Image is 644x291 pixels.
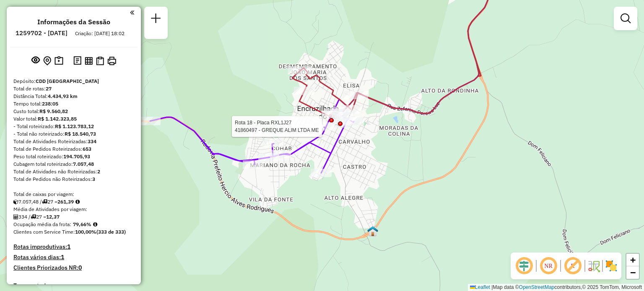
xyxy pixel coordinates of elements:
i: Cubagem total roteirizado [13,199,18,204]
strong: 238:05 [42,100,58,107]
span: Ocultar NR [538,256,558,276]
i: Total de Atividades [13,214,18,219]
span: + [630,255,636,265]
button: Centralizar mapa no depósito ou ponto de apoio [42,54,53,67]
button: Logs desbloquear sessão [72,54,83,67]
a: Leaflet [470,284,490,290]
div: Total de caixas por viagem: [13,191,134,198]
em: Média calculada utilizando a maior ocupação (%Peso ou %Cubagem) de cada rota da sessão. Rotas cro... [93,222,97,227]
div: Map data © contributors,© 2025 TomTom, Microsoft [468,284,644,291]
strong: 12,37 [46,214,60,220]
div: Criação: [DATE] 18:02 [72,30,128,37]
strong: 7.057,48 [73,161,94,167]
i: Total de rotas [31,214,36,219]
a: Clique aqui para minimizar o painel [130,8,134,17]
h4: Clientes Priorizados NR: [13,264,134,271]
a: Nova sessão e pesquisa [148,10,164,29]
strong: 100,00% [75,229,96,235]
a: OpenStreetMap [519,284,555,290]
strong: 2 [97,168,100,175]
h4: Informações da Sessão [37,18,110,26]
button: Imprimir Rotas [106,55,118,67]
button: Painel de Sugestão [53,54,65,67]
div: 7.057,48 / 27 = [13,198,134,206]
strong: 653 [83,146,91,152]
i: Total de rotas [42,199,47,204]
span: Ocupação média da frota: [13,221,71,227]
div: Total de Atividades não Roteirizadas: [13,168,134,175]
div: 334 / 27 = [13,213,134,221]
img: Fluxo de ruas [587,259,600,273]
strong: CDD [GEOGRAPHIC_DATA] [36,78,99,84]
h4: Rotas improdutivas: [13,243,134,250]
img: Exibir/Ocultar setores [605,259,618,273]
button: Visualizar Romaneio [94,55,106,67]
a: Zoom out [626,266,639,279]
span: − [630,267,636,278]
img: Encruzilhada do Sul [367,226,378,237]
div: Média de Atividades por viagem: [13,206,134,213]
i: Meta Caixas/viagem: 227,95 Diferença: 33,44 [75,199,80,204]
div: Cubagem total roteirizado: [13,160,134,168]
a: Zoom in [626,254,639,266]
div: Custo total: [13,108,134,115]
h6: 1259702 - [DATE] [16,29,68,37]
div: Valor total: [13,115,134,123]
h4: Rotas vários dias: [13,254,134,261]
strong: 194.705,93 [63,153,90,160]
div: Distância Total: [13,93,134,100]
strong: 334 [88,138,96,144]
button: Visualizar relatório de Roteirização [83,55,94,66]
div: - Total não roteirizado: [13,130,134,138]
div: Total de Pedidos Roteirizados: [13,145,134,153]
div: Peso total roteirizado: [13,153,134,160]
strong: R$ 1.123.783,12 [55,123,94,129]
div: Tempo total: [13,100,134,108]
h4: Transportadoras [13,282,134,289]
strong: 27 [46,85,52,92]
strong: R$ 1.142.323,85 [38,116,77,122]
span: Clientes com Service Time: [13,229,75,235]
strong: 1 [61,253,64,261]
span: Exibir rótulo [563,256,583,276]
strong: 1 [67,243,70,250]
button: Exibir sessão original [30,54,42,67]
div: - Total roteirizado: [13,123,134,130]
strong: 3 [92,176,95,182]
div: Depósito: [13,77,134,85]
span: Ocultar deslocamento [514,256,534,276]
strong: 79,66% [73,221,91,227]
strong: (333 de 333) [96,229,126,235]
span: | [491,284,493,290]
div: Total de rotas: [13,85,134,93]
div: Total de Pedidos não Roteirizados: [13,175,134,183]
strong: 0 [78,264,82,271]
strong: 4.434,93 km [48,93,78,99]
div: Total de Atividades Roteirizadas: [13,138,134,145]
strong: 261,39 [57,198,74,205]
strong: R$ 18.540,73 [65,131,96,137]
strong: R$ 9.560,82 [39,108,68,114]
a: Exibir filtros [617,10,634,27]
